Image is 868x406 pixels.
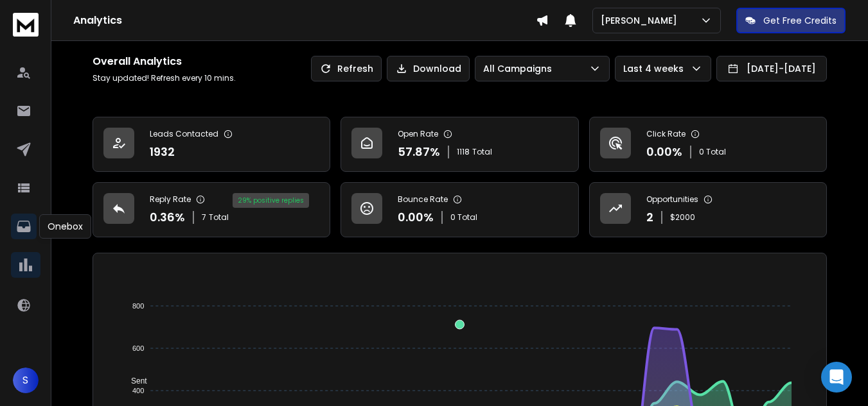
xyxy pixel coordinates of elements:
[387,56,470,81] button: Download
[398,143,440,161] p: 57.87 %
[457,147,470,157] span: 1118
[311,56,382,81] button: Refresh
[233,193,309,208] div: 29 % positive replies
[337,62,373,75] p: Refresh
[398,194,448,205] p: Bounce Rate
[93,73,236,83] p: Stay updated! Refresh every 10 mins.
[398,208,434,226] p: 0.00 %
[341,117,578,172] a: Open Rate57.87%1118Total
[736,8,846,33] button: Get Free Credits
[202,212,206,223] span: 7
[821,362,852,393] div: Open Intercom Messenger
[132,387,144,394] tspan: 400
[589,117,827,172] a: Click Rate0.00%0 Total
[699,147,726,157] p: 0 Total
[763,14,837,27] p: Get Free Credits
[341,182,578,237] a: Bounce Rate0.00%0 Total
[93,54,236,69] h1: Overall Analytics
[450,212,477,223] p: 0 Total
[483,62,557,75] p: All Campaigns
[73,13,536,28] h1: Analytics
[589,182,827,237] a: Opportunities2$2000
[121,376,147,385] span: Sent
[646,208,653,226] p: 2
[601,14,682,27] p: [PERSON_NAME]
[670,212,695,223] p: $ 2000
[646,129,686,139] p: Click Rate
[623,62,689,75] p: Last 4 weeks
[13,368,39,393] button: S
[150,143,175,161] p: 1932
[132,302,144,310] tspan: 800
[93,182,330,237] a: Reply Rate0.36%7Total29% positive replies
[150,194,191,205] p: Reply Rate
[13,13,39,37] img: logo
[472,147,492,157] span: Total
[398,129,438,139] p: Open Rate
[150,129,218,139] p: Leads Contacted
[93,117,330,172] a: Leads Contacted1932
[150,208,185,226] p: 0.36 %
[716,56,827,81] button: [DATE]-[DATE]
[132,344,144,352] tspan: 600
[209,212,229,223] span: Total
[646,194,698,205] p: Opportunities
[646,143,682,161] p: 0.00 %
[39,214,91,239] div: Onebox
[413,62,461,75] p: Download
